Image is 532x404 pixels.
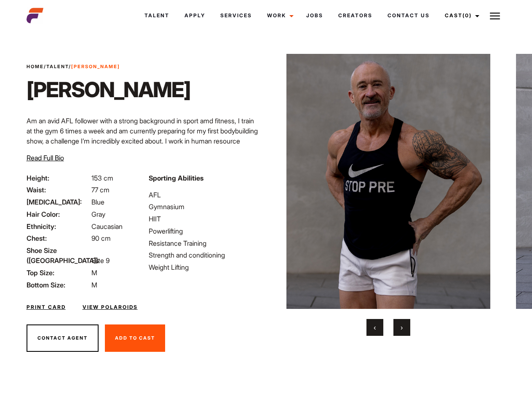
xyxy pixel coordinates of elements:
span: Shoe Size ([GEOGRAPHIC_DATA]): [27,245,90,266]
a: Talent [46,64,69,69]
img: Burger icon [490,11,500,21]
a: Apply [177,4,213,27]
span: 153 cm [91,174,113,182]
span: Caucasian [91,222,123,231]
span: Size 9 [91,256,110,265]
span: Hair Color: [27,209,90,219]
span: M [91,281,97,289]
span: [MEDICAL_DATA]: [27,197,90,207]
li: Powerlifting [149,226,261,236]
a: Print Card [27,303,66,311]
li: Weight Lifting [149,262,261,272]
span: Add To Cast [115,335,155,341]
a: Home [27,64,44,69]
span: Ethnicity: [27,221,90,231]
span: Read Full Bio [27,154,64,162]
span: Gray [91,210,105,218]
a: View Polaroids [83,303,138,311]
span: 90 cm [91,234,111,242]
a: Creators [331,4,380,27]
a: Contact Us [380,4,437,27]
span: Next [401,323,403,332]
p: Am an avid AFL follower with a strong background in sport amd fitness, I train at the gym 6 times... [27,116,261,197]
span: Top Size: [27,268,90,278]
a: Jobs [299,4,331,27]
strong: Sporting Abilities [149,174,203,182]
li: Resistance Training [149,238,261,248]
span: Blue [91,198,104,206]
span: Height: [27,173,90,183]
li: AFL [149,190,261,200]
strong: [PERSON_NAME] [71,64,120,69]
li: Gymnasium [149,202,261,212]
a: Services [213,4,259,27]
a: Talent [137,4,177,27]
li: Strength and conditioning [149,250,261,260]
span: / / [27,63,120,70]
li: HIIT [149,214,261,224]
span: 77 cm [91,186,110,194]
a: Cast(0) [437,4,484,27]
span: Waist: [27,185,90,195]
span: M [91,268,97,277]
span: Bottom Size: [27,280,90,290]
button: Add To Cast [105,324,165,352]
span: (0) [462,12,472,19]
button: Read Full Bio [27,153,64,163]
button: Contact Agent [27,324,99,352]
span: Previous [374,323,376,332]
img: cropped-aefm-brand-fav-22-square.png [27,7,43,24]
h1: [PERSON_NAME] [27,77,190,102]
span: Chest: [27,233,90,243]
a: Work [259,4,299,27]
